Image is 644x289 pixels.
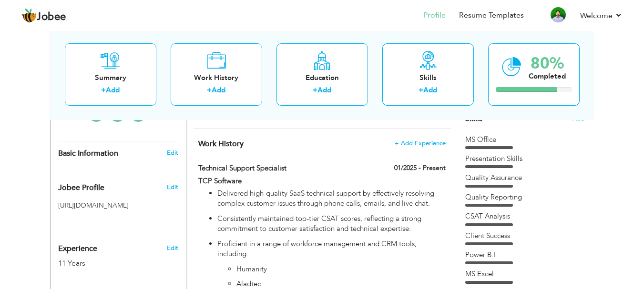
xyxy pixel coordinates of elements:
[217,239,445,259] p: Proficient in a range of workforce management and CRM tools, including:
[551,7,566,22] img: Profile Img
[419,85,423,95] label: +
[51,173,186,197] div: Enhance your career by creating a custom URL for your Jobee public profile.
[212,85,225,95] a: Add
[465,173,584,183] div: Quality Assurance
[58,149,118,158] span: Basic Information
[72,72,149,82] div: Summary
[465,192,584,202] div: Quality Reporting
[465,154,584,164] div: Presentation Skills
[580,10,623,21] a: Welcome
[198,176,358,186] label: TCP Software
[394,163,446,173] label: 01/2025 - Present
[465,250,584,260] div: Power B.I
[178,72,255,82] div: Work History
[465,231,584,241] div: Client Success
[465,269,584,279] div: MS Excel
[198,139,244,149] span: Work History
[395,140,446,147] span: + Add Experience
[459,10,524,21] a: Resume Templates
[21,8,37,23] img: jobee.io
[198,139,445,149] h4: This helps to show the companies you have worked for.
[217,214,445,234] p: Consistently maintained top-tier CSAT scores, reflecting a strong commitment to customer satisfac...
[167,149,178,157] a: Edit
[529,71,566,81] div: Completed
[423,10,446,21] a: Profile
[284,72,360,82] div: Education
[465,135,584,145] div: MS Office
[390,72,466,82] div: Skills
[465,211,584,221] div: CSAT Analysis
[58,184,104,192] span: Jobee Profile
[198,163,358,173] label: Technical Support Specialist
[529,55,566,71] div: 80%
[423,85,437,95] a: Add
[313,85,317,95] label: +
[106,85,120,95] a: Add
[21,8,66,23] a: Jobee
[317,85,331,95] a: Add
[101,85,106,95] label: +
[58,215,95,224] iframe: fb:share_button Facebook Social Plugin
[217,189,445,209] p: Delivered high-quality SaaS technical support by effectively resolving complex customer issues th...
[37,12,66,22] span: Jobee
[236,264,445,274] p: Humanity
[167,244,178,252] a: Edit
[58,245,97,253] span: Experience
[236,279,445,289] p: Aladtec
[58,258,156,269] div: 11 Years
[58,202,179,209] h5: [URL][DOMAIN_NAME]
[207,85,212,95] label: +
[167,183,178,191] span: Edit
